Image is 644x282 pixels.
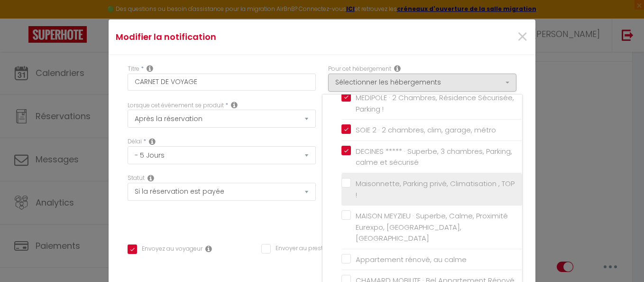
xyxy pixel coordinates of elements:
label: Délai [128,137,142,146]
i: Booking status [147,174,154,182]
span: MEDIPOLE · 2 Chambres, Résidence Sécurisée, Parking ! [356,93,514,114]
button: Close [516,27,528,47]
i: Action Time [149,138,156,145]
span: × [516,23,528,51]
button: Sélectionner les hébergements [328,74,516,92]
i: Envoyer au voyageur [205,245,212,253]
span: MAISON MEYZIEU · Superbe, Calme, Proximité Eurexpo, [GEOGRAPHIC_DATA], [GEOGRAPHIC_DATA] [356,211,508,243]
span: DECINES ***** · Superbe, 3 chambres, Parking, calme et sécurisé [356,146,512,168]
i: Event Occur [231,101,238,109]
label: Statut [128,174,145,183]
button: Ouvrir le widget de chat LiveChat [8,4,36,32]
span: Maisonnette, Parking privé, Climatisation , TOP ! [356,179,515,200]
span: Appartement rénové, au calme [356,254,467,264]
label: Titre [128,65,139,74]
h4: Modifier la notification [116,30,386,44]
i: This Rental [394,65,401,72]
i: Title [147,65,153,72]
label: Pour cet hébergement [328,65,391,74]
label: Lorsque cet événement se produit [128,101,224,110]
